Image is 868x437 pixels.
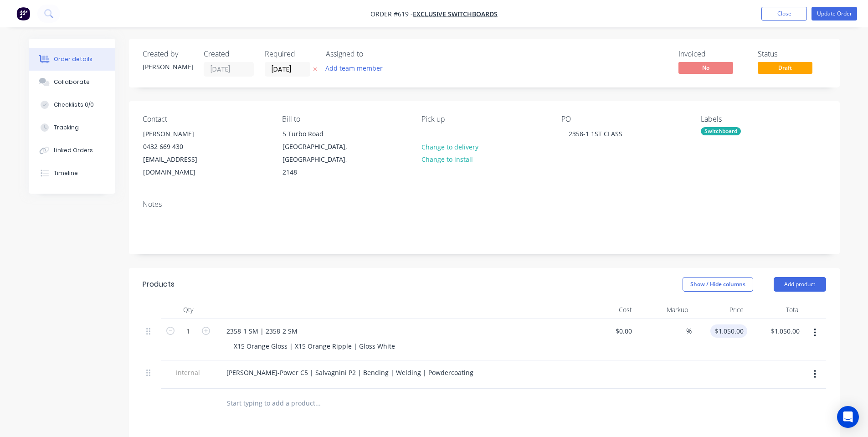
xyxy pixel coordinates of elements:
button: Close [761,7,807,21]
div: 2358-1 1ST CLASS [561,127,630,140]
div: Contact [143,115,267,123]
button: Add product [774,277,826,292]
div: [PERSON_NAME]0432 669 430[EMAIL_ADDRESS][DOMAIN_NAME] [135,127,226,179]
div: Switchboard [701,127,741,135]
div: Checklists 0/0 [54,101,94,109]
div: Products [143,279,175,290]
span: No [678,62,733,73]
div: Qty [161,301,216,319]
div: [PERSON_NAME]-Power C5 | Salvagnini P2 | Bending | Welding | Powdercoating [219,366,481,379]
div: 5 Turbo Road [282,128,358,140]
div: Required [265,50,315,58]
div: Pick up [421,115,546,123]
button: Show / Hide columns [683,277,753,292]
div: Total [747,301,803,319]
img: Factory [16,7,30,21]
div: Collaborate [54,78,90,86]
button: Order details [29,48,115,71]
div: [PERSON_NAME] [143,128,219,140]
div: Cost [580,301,636,319]
span: Internal [164,368,212,377]
div: 5 Turbo Road[GEOGRAPHIC_DATA], [GEOGRAPHIC_DATA], 2148 [275,127,366,179]
div: Created [204,50,254,58]
div: Status [758,50,826,58]
button: Change to delivery [416,140,483,153]
div: Timeline [54,169,78,177]
span: Draft [758,62,812,73]
div: Assigned to [326,50,417,58]
div: Order details [54,55,92,63]
div: X15 Orange Gloss | X15 Orange Ripple | Gloss White [226,339,402,353]
button: Update Order [812,7,857,21]
button: Linked Orders [29,139,115,162]
a: Exclusive Switchboards [413,10,498,18]
button: Checklists 0/0 [29,93,115,116]
div: Linked Orders [54,146,93,154]
button: Timeline [29,162,115,185]
span: % [686,326,692,336]
button: Add team member [320,62,387,74]
input: Start typing to add a product... [226,394,409,412]
button: Tracking [29,116,115,139]
div: PO [561,115,686,123]
button: Collaborate [29,71,115,93]
div: Notes [143,200,826,209]
button: Change to install [416,153,478,165]
div: Tracking [54,123,79,132]
div: Open Intercom Messenger [837,406,859,428]
div: Price [692,301,748,319]
div: Created by [143,50,193,58]
div: Markup [636,301,692,319]
button: Add team member [326,62,388,74]
div: Labels [701,115,826,123]
div: Bill to [282,115,407,123]
div: [PERSON_NAME] [143,62,193,72]
div: 2358-1 SM | 2358-2 SM [219,324,305,338]
div: [EMAIL_ADDRESS][DOMAIN_NAME] [143,153,219,179]
div: Invoiced [678,50,747,58]
span: Order #619 - [370,10,413,18]
div: 0432 669 430 [143,140,219,153]
div: [GEOGRAPHIC_DATA], [GEOGRAPHIC_DATA], 2148 [282,140,358,179]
